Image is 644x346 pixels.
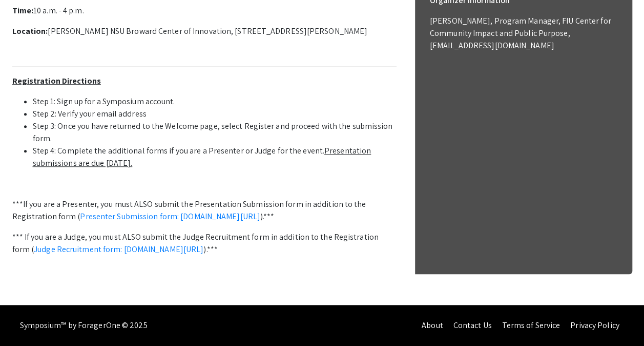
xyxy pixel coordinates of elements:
[34,244,203,255] a: Judge Recruitment form: [DOMAIN_NAME][URL]
[80,211,260,222] a: Presenter Submission form: [DOMAIN_NAME][URL]
[33,120,397,145] li: Step 3: Once you have returned to the Welcome page, select Register and proceed with the submissi...
[12,5,397,17] p: 10 a.m. - 4 p.m.
[33,108,397,120] li: Step 2: Verify your email address
[8,300,44,338] iframe: Chat
[453,320,491,331] a: Contact Us
[12,231,397,256] p: *** If you are a Judge, you must ALSO submit the Judge Recruitment form in addition to the Regist...
[20,305,148,346] div: Symposium™ by ForagerOne © 2025
[33,145,397,169] li: Step 4: Complete the additional forms if you are a Presenter or Judge for the event.
[33,95,397,108] li: Step 1: Sign up for a Symposium account.
[430,15,617,52] p: [PERSON_NAME], Program Manager, FIU Center for Community Impact and Public Purpose, [EMAIL_ADDRES...
[12,26,48,36] strong: Location:
[422,320,443,331] a: About
[502,320,560,331] a: Terms of Service
[12,25,397,37] p: [PERSON_NAME] NSU Broward Center of Innovation, [STREET_ADDRESS][PERSON_NAME]
[12,5,34,16] strong: Time:
[12,198,397,223] p: ***If you are a Presenter, you must ALSO submit the Presentation Submission form in addition to t...
[570,320,619,331] a: Privacy Policy
[33,145,371,168] u: Presentation submissions are due [DATE].
[12,75,101,86] u: Registration Directions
